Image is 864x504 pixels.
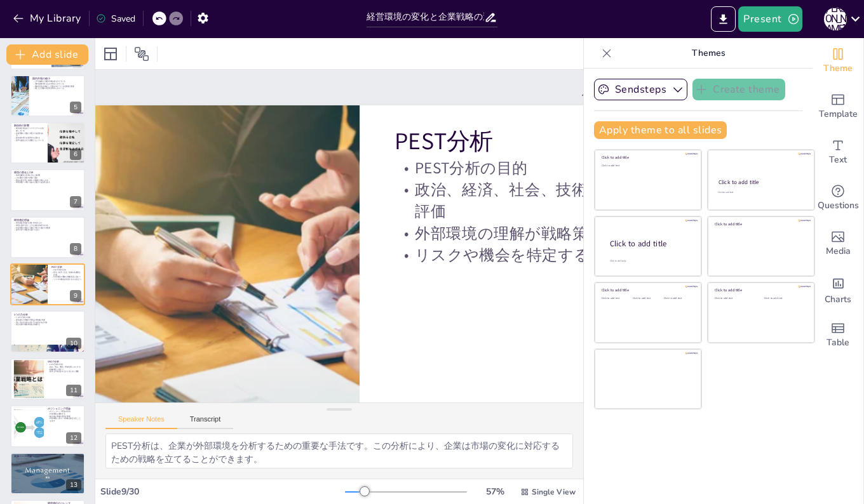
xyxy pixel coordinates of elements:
p: 競合社間の敵対関係を考慮する [14,323,81,326]
span: Template [819,107,858,121]
div: Add charts and graphs [813,267,863,312]
p: 外部環境の理解が戦略策定に役立つ [395,222,675,244]
button: My Library [10,8,86,29]
p: 海外需要の取り込みが求められている [32,83,81,85]
p: PEST分析の目的 [51,269,81,272]
p: 外部環境を重視する [48,413,81,416]
p: 製品の安全性と健康への配慮が求められる [14,179,81,182]
div: 13 [10,453,85,494]
p: 新技術が製品のライフサイクルを短縮している [14,128,44,132]
p: 内部資源を最大限に活用することの重要性 [14,463,81,465]
p: 環境適応理論が企業に求めるもの [14,222,81,224]
p: 5つの力分析の目的 [14,316,81,319]
p: 少子高齢化が国内市場を縮小させている [32,80,81,83]
div: Click to add text [764,297,804,300]
div: Click to add text [602,164,692,168]
p: 環境の悪化とCSR [14,171,81,175]
div: Click to add body [610,259,690,262]
div: [PERSON_NAME] [824,8,847,30]
p: 熟年世代を対象とした製品やサービスの開発が重要 [32,85,81,88]
p: 買い手の交渉力や売り手の交渉力を評価 [14,321,81,323]
button: Transcript [177,415,234,429]
div: Add images, graphics, shapes or video [813,221,863,267]
span: Media [826,244,851,258]
p: 新規参入の脅威や代替品の脅威を考慮 [14,319,81,321]
p: 戦略策定に役立つ [48,368,81,371]
p: 技術革新に迅速に対応する必要がある [14,132,44,136]
p: 競争優位性を確保するために [14,465,81,467]
p: リスクや機会を特定するのに役立つ [51,278,81,281]
div: 8 [70,243,81,255]
div: Click to add text [633,297,661,300]
p: PEST分析 [395,125,675,157]
div: Slide 9 / 30 [100,486,345,498]
p: 新技術の影響 [14,124,44,128]
div: Add ready made slides [813,84,863,129]
div: 11 [10,358,85,400]
button: Add slide [6,44,88,65]
p: 地球温暖化が企業に与える影響 [14,175,81,177]
div: Click to add title [719,178,803,186]
span: Table [827,336,849,350]
p: 外部環境に基づいて戦略を策定することを促す [48,418,81,422]
p: 資源ベース理論の主張 [14,458,81,460]
div: 57 % [480,486,510,498]
span: Charts [825,293,851,307]
p: ポジショニング理論 [48,407,81,411]
div: Click to add title [715,288,806,293]
p: 環境問題への取り組みを強化する必要がある [14,182,81,184]
div: 6 [70,149,81,160]
div: Slide 9 [10,88,572,100]
div: 11 [66,385,81,396]
p: PEST分析の目的 [395,157,675,179]
div: Add text boxes [813,129,863,175]
p: 競争上の地位を向上させるために重要 [48,370,81,373]
div: https://cdn.sendsteps.com/images/logo/sendsteps_logo_white.pnghttps://cdn.sendsteps.com/images/lo... [10,169,85,211]
div: 10 [66,338,81,349]
div: Click to add text [718,191,802,194]
p: SWOT分析の目的 [48,363,81,366]
span: Text [829,153,847,167]
div: Click to add text [715,297,755,300]
p: 外部環境の変化に迅速に対応する能力が重要 [14,227,81,229]
button: Apply theme to all slides [594,121,727,139]
p: 国内市場の縮小 [32,77,81,81]
input: Insert title [367,8,485,27]
p: 新たな労働力の活用が求められている [32,87,81,90]
p: 外部環境の理解が戦略策定に役立つ [51,276,81,279]
div: 9 [70,290,81,302]
p: リスクや機会を特定するのに役立つ [395,244,675,266]
p: CSR活動が企業の評価に直結 [14,177,81,180]
p: 政治、経済、社会、技術の各要因を評価 [51,271,81,275]
p: PEST分析 [51,265,81,269]
div: Click to add title [715,222,806,227]
p: 政治、経済、社会、技術の各要因を評価 [395,179,675,223]
div: 13 [66,479,81,491]
div: Change the overall theme [813,38,863,84]
p: 競争を激化させる要因となっている [14,139,44,142]
div: Click to add title [602,155,692,160]
div: https://cdn.sendsteps.com/images/logo/sendsteps_logo_white.pnghttps://cdn.sendsteps.com/images/lo... [10,122,85,164]
p: ポジショニング理論の目的 [48,411,81,413]
div: Get real-time input from your audience [813,175,863,221]
span: Questions [818,199,859,213]
div: https://cdn.sendsteps.com/images/logo/sendsteps_logo_white.pnghttps://cdn.sendsteps.com/images/lo... [10,75,85,117]
p: 独自の能力が好業績を生み出す [14,460,81,463]
button: Create theme [692,79,785,100]
p: 資源ベース理論 [14,454,81,458]
span: Single View [532,487,576,497]
div: Click to add text [602,297,630,300]
p: 強み、弱み、機会、脅威を明らかにする [48,366,81,368]
p: 競争の中で優位性を保つために [14,229,81,231]
div: Saved [96,13,135,25]
div: Click to add text [664,297,692,300]
div: Add a table [813,312,863,358]
p: 環境に適応することで企業の存続が決まる [14,224,81,227]
span: Theme [823,62,853,76]
p: 新技術の導入が競争力を高める [14,136,44,139]
p: 5つの力分析 [14,313,81,317]
p: 魅力的な事業の選択が重要 [48,415,81,418]
div: Click to add title [610,238,691,249]
div: https://cdn.sendsteps.com/images/logo/sendsteps_logo_white.pnghttps://cdn.sendsteps.com/images/lo... [10,216,85,258]
div: Layout [100,44,121,64]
